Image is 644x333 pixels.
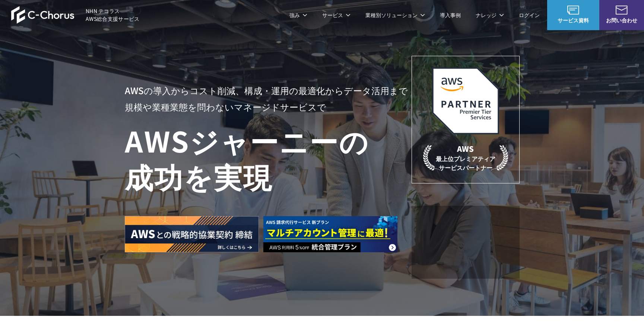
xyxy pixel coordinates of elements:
[125,82,412,115] p: AWSの導入からコスト削減、 構成・運用の最適化からデータ活用まで 規模や業種業態を問わない マネージドサービスで
[567,6,579,15] img: AWS総合支援サービス C-Chorus サービス資料
[289,11,307,19] p: 強み
[86,7,140,23] span: NHN テコラス AWS総合支援サービス
[423,143,508,172] p: 最上位プレミアティア サービスパートナー
[11,6,140,24] a: AWS総合支援サービス C-Chorus NHN テコラスAWS総合支援サービス
[547,16,599,24] span: サービス資料
[432,67,499,134] img: AWSプレミアティアサービスパートナー
[457,143,474,154] em: AWS
[263,216,397,252] img: AWS請求代行サービス 統合管理プラン
[125,216,259,252] img: AWSとの戦略的協業契約 締結
[476,11,504,19] p: ナレッジ
[322,11,350,19] p: サービス
[440,11,461,19] a: 導入事例
[519,11,540,19] a: ログイン
[365,11,425,19] p: 業種別ソリューション
[616,6,628,15] img: お問い合わせ
[125,122,412,194] h1: AWS ジャーニーの 成功を実現
[426,217,505,271] img: 契約件数
[599,16,644,24] span: お問い合わせ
